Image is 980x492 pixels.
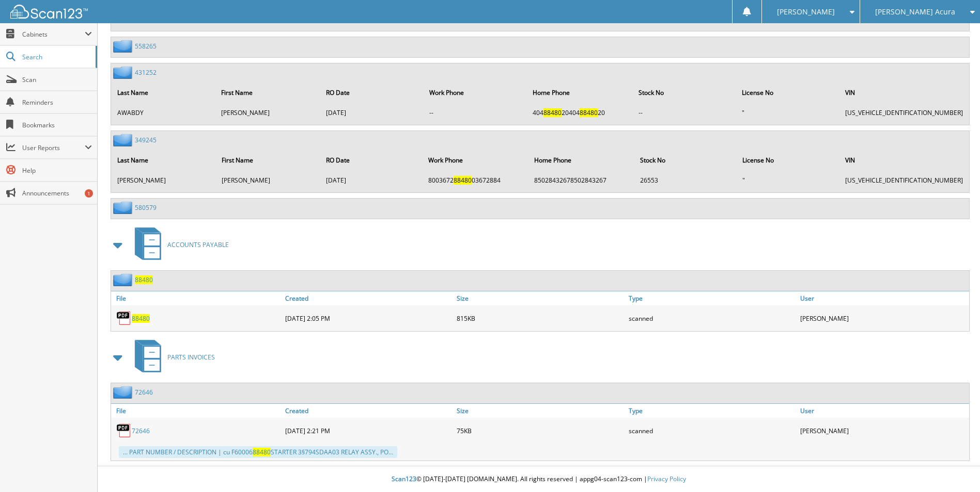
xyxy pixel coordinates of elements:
a: PARTS INVOICES [129,337,215,378]
a: 558265 [135,42,157,51]
div: [DATE] 2:21 PM [283,420,454,441]
th: VIN [840,150,968,171]
td: 85028432678502843267 [529,172,634,189]
div: 815KB [454,308,626,329]
th: First Name [216,150,320,171]
div: [DATE] 2:05 PM [283,308,454,329]
span: [PERSON_NAME] Acura [875,9,955,15]
th: Stock No [635,150,736,171]
span: [PERSON_NAME] [777,9,835,15]
th: Work Phone [424,82,526,103]
a: File [111,404,283,418]
div: ... PART NUMBER / DESCRIPTION | cu F60006 STARTER 3§794SDAA03 RELAY ASSY., PO... [119,446,397,458]
img: folder2.png [113,40,135,53]
span: Bookmarks [22,121,92,129]
td: [US_VEHICLE_IDENTIFICATION_NUMBER] [840,104,968,121]
img: folder2.png [113,66,135,79]
span: Announcements [22,189,92,198]
span: Scan [22,75,92,84]
span: PARTS INVOICES [167,353,215,362]
div: 1 [85,189,93,198]
span: Search [22,53,90,61]
a: User [798,404,969,418]
td: " [737,172,839,189]
img: PDF.png [116,310,132,326]
img: folder2.png [113,134,135,146]
td: 8003672 03672884 [423,172,528,189]
td: 26553 [635,172,736,189]
a: Privacy Policy [647,474,686,483]
span: 88480 [454,176,472,185]
td: [DATE] [321,104,423,121]
td: [US_VEHICLE_IDENTIFICATION_NUMBER] [840,172,968,189]
span: 88480 [580,108,598,117]
th: Stock No [633,82,736,103]
a: Size [454,404,626,418]
a: 88480 [135,275,153,284]
td: [PERSON_NAME] [216,104,320,121]
th: License No [737,150,839,171]
td: -- [633,104,736,121]
a: 431252 [135,68,157,77]
div: © [DATE]-[DATE] [DOMAIN_NAME]. All rights reserved | appg04-scan123-com | [98,467,980,492]
td: [DATE] [321,172,423,189]
th: Last Name [112,150,215,171]
td: 404 20404 20 [527,104,632,121]
a: 88480 [132,314,150,323]
img: folder2.png [113,273,135,286]
a: Created [283,404,454,418]
img: folder2.png [113,386,135,399]
a: 580579 [135,203,157,212]
td: AWABDY [112,104,215,121]
th: First Name [216,82,320,103]
th: Work Phone [423,150,528,171]
th: RO Date [321,82,423,103]
span: Cabinets [22,30,85,39]
a: User [798,291,969,305]
img: PDF.png [116,423,132,438]
img: folder2.png [113,201,135,214]
a: Type [626,291,798,305]
img: scan123-logo-white.svg [10,5,88,19]
span: ACCOUNTS PAYABLE [167,240,229,249]
a: Created [283,291,454,305]
a: 72646 [135,388,153,397]
div: scanned [626,420,798,441]
a: File [111,291,283,305]
span: 88480 [543,108,562,117]
th: Home Phone [529,150,634,171]
span: Scan123 [392,474,416,483]
a: 72646 [132,427,150,435]
span: Help [22,166,92,175]
th: VIN [840,82,968,103]
a: Type [626,404,798,418]
span: User Reports [22,143,85,152]
th: License No [737,82,839,103]
td: [PERSON_NAME] [112,172,215,189]
th: Home Phone [527,82,632,103]
div: scanned [626,308,798,329]
span: 88480 [253,448,271,456]
th: RO Date [321,150,423,171]
th: Last Name [112,82,215,103]
td: " [737,104,839,121]
div: [PERSON_NAME] [798,420,969,441]
a: ACCOUNTS PAYABLE [129,224,229,265]
div: [PERSON_NAME] [798,308,969,329]
td: [PERSON_NAME] [216,172,320,189]
span: Reminders [22,98,92,107]
a: Size [454,291,626,305]
td: -- [424,104,526,121]
div: 75KB [454,420,626,441]
a: 349245 [135,136,157,144]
